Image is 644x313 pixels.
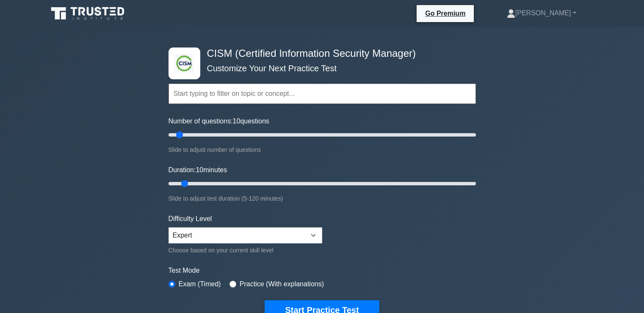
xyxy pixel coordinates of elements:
[169,214,212,224] label: Difficulty Level
[169,116,269,126] label: Number of questions: questions
[169,84,476,104] input: Start typing to filter on topic or concept...
[179,279,221,289] label: Exam (Timed)
[420,8,470,19] a: Go Premium
[240,279,324,289] label: Practice (With explanations)
[169,193,476,204] div: Slide to adjust test duration (5-120 minutes)
[196,166,203,173] span: 10
[169,165,227,175] label: Duration: minutes
[169,145,476,155] div: Slide to adjust number of questions
[204,48,434,60] h4: CISM (Certified Information Security Manager)
[169,245,322,255] div: Choose based on your current skill level
[169,265,476,276] label: Test Mode
[233,117,240,125] span: 10
[486,5,597,22] a: [PERSON_NAME]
